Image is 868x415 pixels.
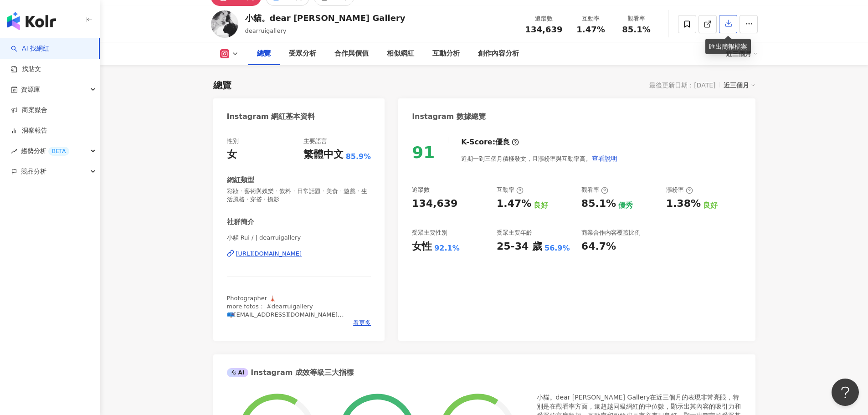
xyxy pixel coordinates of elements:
div: 商業合作內容覆蓋比例 [581,229,641,237]
div: 網紅類型 [227,175,254,185]
div: 64.7% [581,240,616,254]
div: 優秀 [618,200,633,210]
div: 觀看率 [581,186,608,194]
span: 資源庫 [21,79,40,100]
div: 近期一到三個月積極發文，且漲粉率與互動率高。 [461,149,618,168]
span: 彩妝 · 藝術與娛樂 · 飲料 · 日常話題 · 美食 · 遊戲 · 生活風格 · 穿搭 · 攝影 [227,187,371,204]
span: rise [11,148,17,154]
span: 看更多 [353,319,371,327]
div: 近三個月 [724,79,755,91]
span: 查看說明 [592,155,617,162]
div: 最後更新日期：[DATE] [649,82,715,89]
div: 互動率 [497,186,524,194]
div: Instagram 網紅基本資料 [227,112,315,122]
div: 相似網紅 [387,48,414,59]
div: 85.1% [581,197,616,211]
div: 受眾分析 [289,48,316,59]
div: 互動分析 [432,48,460,59]
div: 觀看率 [619,14,654,23]
div: 小貓。dear [PERSON_NAME] Gallery [245,12,406,24]
div: 女性 [412,240,432,254]
span: 競品分析 [21,161,46,182]
div: 追蹤數 [412,186,430,194]
img: KOL Avatar [211,10,238,38]
img: logo [7,12,56,30]
div: 91 [412,143,435,162]
span: 134,639 [525,25,563,34]
span: Photographer 🗼 more fotos： #dearruigallery 📪[EMAIL_ADDRESS][DOMAIN_NAME] 育兒life：@dearruigallerydi... [227,295,349,343]
div: 互動率 [574,14,608,23]
div: 女 [227,148,237,162]
a: [URL][DOMAIN_NAME] [227,250,371,258]
div: 良好 [703,200,718,210]
div: Instagram 成效等級三大指標 [227,368,354,378]
button: 查看說明 [591,149,618,168]
div: 追蹤數 [525,14,563,23]
div: 1.38% [666,197,701,211]
div: 受眾主要年齡 [497,229,532,237]
span: 趨勢分析 [21,141,69,161]
div: 優良 [495,137,510,147]
span: 85.9% [346,152,371,162]
div: 25-34 歲 [497,240,542,254]
span: dearruigallery [245,27,287,34]
div: 總覽 [213,79,231,92]
div: 134,639 [412,197,457,211]
span: 1.47% [576,25,605,34]
div: 92.1% [434,243,460,253]
div: 合作與價值 [334,48,369,59]
div: 主要語言 [303,137,327,145]
div: 創作內容分析 [478,48,519,59]
a: 找貼文 [11,65,41,74]
div: 總覽 [257,48,271,59]
a: 洞察報告 [11,126,47,135]
div: AI [227,368,249,377]
div: 受眾主要性別 [412,229,447,237]
span: 小貓 Rui / | dearruigallery [227,234,371,242]
div: 1.47% [497,197,531,211]
div: [URL][DOMAIN_NAME] [236,250,302,258]
div: 匯出簡報檔案 [705,39,751,54]
div: 良好 [534,200,548,210]
span: 85.1% [622,25,650,34]
div: K-Score : [461,137,519,147]
a: searchAI 找網紅 [11,44,49,53]
div: 漲粉率 [666,186,693,194]
iframe: Help Scout Beacon - Open [832,379,859,406]
div: 社群簡介 [227,217,254,227]
div: 繁體中文 [303,148,344,162]
div: 56.9% [544,243,570,253]
div: Instagram 數據總覽 [412,112,486,122]
div: 性別 [227,137,239,145]
div: BETA [48,147,69,156]
a: 商案媒合 [11,106,47,115]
